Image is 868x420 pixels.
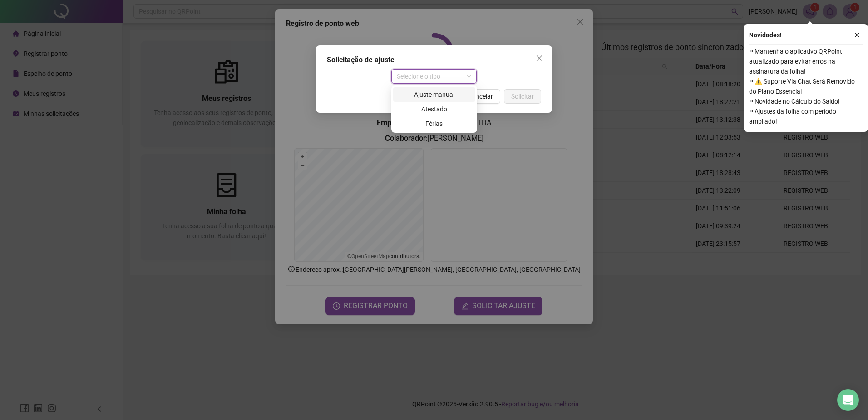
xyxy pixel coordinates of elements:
div: Férias [399,119,470,129]
span: Cancelar [468,91,493,101]
span: ⚬ Ajustes da folha com período ampliado! [749,106,863,126]
span: ⚬ Mantenha o aplicativo QRPoint atualizado para evitar erros na assinatura da folha! [749,46,863,76]
button: Cancelar [461,89,500,104]
div: Solicitação de ajuste [327,55,541,65]
button: Close [532,51,547,65]
div: Férias [393,116,475,131]
div: Atestado [393,102,475,116]
button: Solicitar [504,89,541,104]
div: Atestado [399,104,470,114]
span: close [536,55,543,62]
div: Ajuste manual [393,87,475,102]
span: ⚬ Novidade no Cálculo do Saldo! [749,96,863,106]
span: close [854,32,860,38]
div: Open Intercom Messenger [837,389,859,411]
span: Novidades ! [749,30,782,40]
span: ⚬ ⚠️ Suporte Via Chat Será Removido do Plano Essencial [749,76,863,96]
div: Ajuste manual [399,90,470,100]
span: Selecione o tipo [397,70,472,83]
